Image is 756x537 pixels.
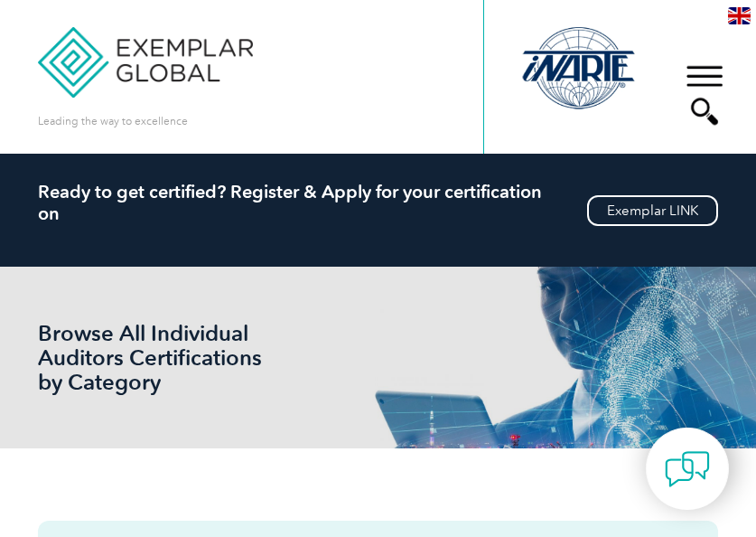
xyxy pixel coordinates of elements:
[587,195,718,226] a: Exemplar LINK
[38,181,718,224] h2: Ready to get certified? Register & Apply for your certification on
[38,321,309,394] h1: Browse All Individual Auditors Certifications by Category
[38,111,188,131] p: Leading the way to excellence
[728,7,751,24] img: en
[665,447,710,492] img: contact-chat.png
